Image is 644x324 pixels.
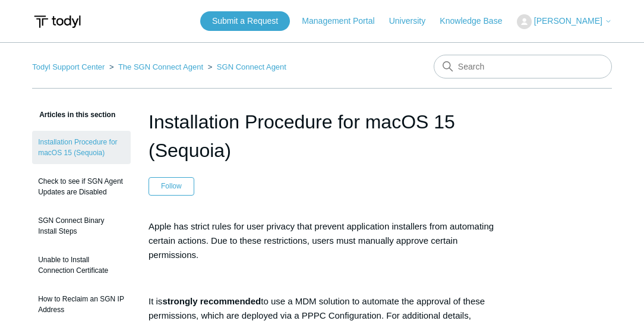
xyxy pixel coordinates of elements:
[32,111,115,119] span: Articles in this section
[517,14,612,29] button: [PERSON_NAME]
[32,62,107,71] li: Todyl Support Center
[32,209,131,243] a: SGN Connect Binary Install Steps
[389,15,437,27] a: University
[534,16,602,26] span: [PERSON_NAME]
[149,108,495,165] h1: Installation Procedure for macOS 15 (Sequoia)
[149,219,495,262] p: Apple has strict rules for user privacy that prevent application installers from automating certa...
[434,55,612,78] input: Search
[32,131,131,164] a: Installation Procedure for macOS 15 (Sequoia)
[118,62,203,71] a: The SGN Connect Agent
[206,62,286,71] li: SGN Connect Agent
[200,11,290,31] a: Submit a Request
[107,62,206,71] li: The SGN Connect Agent
[32,62,105,71] a: Todyl Support Center
[302,15,386,27] a: Management Portal
[32,11,83,33] img: Todyl Support Center Help Center home page
[149,177,194,195] button: Follow Article
[440,15,514,27] a: Knowledge Base
[32,170,131,203] a: Check to see if SGN Agent Updates are Disabled
[217,62,286,71] a: SGN Connect Agent
[162,296,261,306] strong: strongly recommended
[32,248,131,282] a: Unable to Install Connection Certificate
[32,288,131,321] a: How to Reclaim an SGN IP Address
